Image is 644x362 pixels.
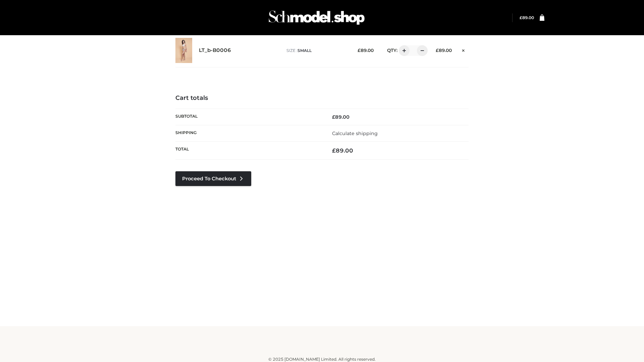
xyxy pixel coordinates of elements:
a: LT_b-B0006 [199,47,231,54]
h4: Cart totals [175,95,469,102]
span: £ [332,114,335,120]
p: size : [286,48,347,54]
span: £ [358,48,361,53]
span: £ [436,48,439,53]
div: QTY: [380,45,425,56]
a: Proceed to Checkout [175,171,251,186]
span: £ [332,147,336,154]
bdi: 89.00 [332,147,353,154]
th: Total [175,142,322,160]
a: £89.00 [520,15,534,20]
span: £ [520,15,522,20]
bdi: 89.00 [332,114,350,120]
bdi: 89.00 [520,15,534,20]
bdi: 89.00 [358,48,374,53]
a: Remove this item [459,45,469,54]
a: Calculate shipping [332,130,378,136]
bdi: 89.00 [436,48,452,53]
th: Shipping [175,125,322,141]
th: Subtotal [175,109,322,125]
span: SMALL [298,48,312,53]
img: Schmodel Admin 964 [266,4,367,31]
